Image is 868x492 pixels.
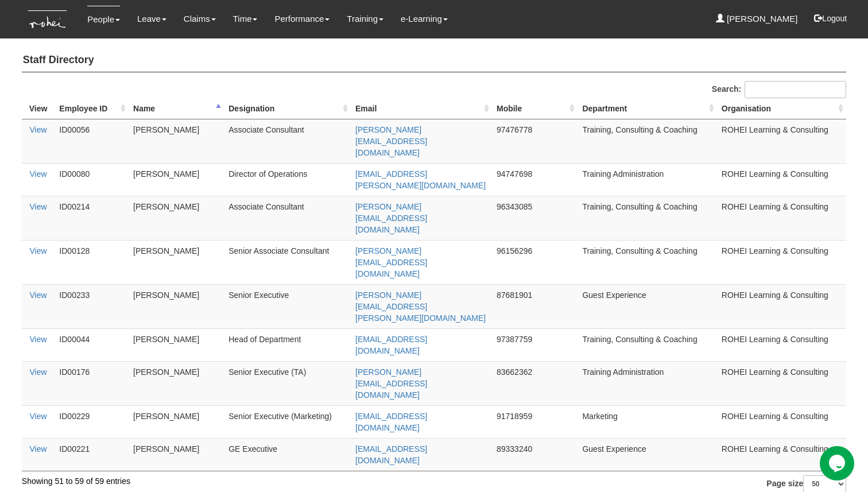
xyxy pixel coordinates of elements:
a: View [30,246,47,255]
td: 91718959 [492,405,578,438]
td: [PERSON_NAME] [129,284,224,328]
td: ID00214 [55,196,129,240]
th: Designation : activate to sort column ascending [224,98,351,119]
td: ROHEI Learning & Consulting [717,119,846,163]
td: ID00229 [55,405,129,438]
a: [PERSON_NAME] [716,6,798,32]
a: View [30,367,47,377]
td: Training, Consulting & Coaching [578,240,716,284]
td: [PERSON_NAME] [129,438,224,471]
td: [PERSON_NAME] [129,119,224,163]
td: [PERSON_NAME] [129,163,224,196]
td: Marketing [578,405,716,438]
td: 97476778 [492,119,578,163]
a: View [30,202,47,211]
th: Email : activate to sort column ascending [351,98,492,119]
td: Guest Experience [578,438,716,471]
td: 87681901 [492,284,578,328]
td: 83662362 [492,361,578,405]
td: ID00056 [55,119,129,163]
a: [EMAIL_ADDRESS][PERSON_NAME][DOMAIN_NAME] [355,169,486,190]
th: View [22,98,55,119]
td: Senior Executive (Marketing) [224,405,351,438]
input: Search: [745,81,846,98]
td: Training, Consulting & Coaching [578,328,716,361]
td: 96343085 [492,196,578,240]
a: Claims [184,6,216,32]
th: Department : activate to sort column ascending [578,98,716,119]
th: Name : activate to sort column descending [129,98,224,119]
a: [PERSON_NAME][EMAIL_ADDRESS][DOMAIN_NAME] [355,202,427,234]
a: [PERSON_NAME][EMAIL_ADDRESS][DOMAIN_NAME] [355,246,427,278]
td: 94747698 [492,163,578,196]
td: Associate Consultant [224,119,351,163]
a: View [30,335,47,344]
td: [PERSON_NAME] [129,361,224,405]
td: GE Executive [224,438,351,471]
td: Training, Consulting & Coaching [578,119,716,163]
th: Employee ID: activate to sort column ascending [55,98,129,119]
td: Head of Department [224,328,351,361]
td: ROHEI Learning & Consulting [717,163,846,196]
td: Senior Executive [224,284,351,328]
td: ID00128 [55,240,129,284]
a: View [30,444,47,454]
a: View [30,412,47,421]
td: ID00080 [55,163,129,196]
td: Senior Associate Consultant [224,240,351,284]
td: ROHEI Learning & Consulting [717,328,846,361]
td: Senior Executive (TA) [224,361,351,405]
td: ROHEI Learning & Consulting [717,196,846,240]
td: 96156296 [492,240,578,284]
a: e-Learning [401,6,448,32]
a: [PERSON_NAME][EMAIL_ADDRESS][DOMAIN_NAME] [355,125,427,157]
td: ID00233 [55,284,129,328]
a: View [30,290,47,300]
a: [EMAIL_ADDRESS][DOMAIN_NAME] [355,444,427,465]
a: [PERSON_NAME][EMAIL_ADDRESS][PERSON_NAME][DOMAIN_NAME] [355,290,486,323]
a: View [30,169,47,179]
td: Associate Consultant [224,196,351,240]
td: Guest Experience [578,284,716,328]
a: Performance [274,6,330,32]
td: [PERSON_NAME] [129,196,224,240]
td: 89333240 [492,438,578,471]
td: Training, Consulting & Coaching [578,196,716,240]
td: Director of Operations [224,163,351,196]
th: Organisation : activate to sort column ascending [717,98,846,119]
th: Mobile : activate to sort column ascending [492,98,578,119]
a: [EMAIL_ADDRESS][DOMAIN_NAME] [355,335,427,355]
iframe: chat widget [820,446,857,481]
td: ID00176 [55,361,129,405]
td: [PERSON_NAME] [129,405,224,438]
td: ROHEI Learning & Consulting [717,240,846,284]
td: ROHEI Learning & Consulting [717,405,846,438]
td: 97387759 [492,328,578,361]
td: Training Administration [578,163,716,196]
label: Search: [712,81,846,98]
td: ID00221 [55,438,129,471]
a: View [30,125,47,134]
td: Training Administration [578,361,716,405]
h4: Staff Directory [22,49,846,72]
td: [PERSON_NAME] [129,240,224,284]
a: [EMAIL_ADDRESS][DOMAIN_NAME] [355,412,427,432]
a: Leave [137,6,166,32]
td: ID00044 [55,328,129,361]
td: ROHEI Learning & Consulting [717,438,846,471]
td: ROHEI Learning & Consulting [717,361,846,405]
a: People [87,6,120,33]
td: ROHEI Learning & Consulting [717,284,846,328]
a: Training [347,6,383,32]
a: [PERSON_NAME][EMAIL_ADDRESS][DOMAIN_NAME] [355,367,427,400]
a: Time [233,6,258,32]
td: [PERSON_NAME] [129,328,224,361]
button: Logout [806,5,855,32]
